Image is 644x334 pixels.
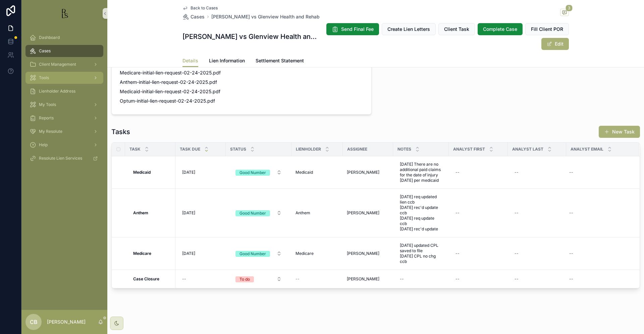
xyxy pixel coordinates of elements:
[296,251,314,256] span: Medicare
[182,57,198,64] span: Details
[239,210,266,216] div: Good Number
[512,208,562,218] a: --
[39,35,60,40] span: Dashboard
[39,115,54,121] span: Reports
[182,251,195,256] span: [DATE]
[569,170,573,175] div: --
[453,208,504,218] a: --
[382,23,436,35] button: Create Lien Letters
[230,247,287,260] a: Select Button
[397,274,445,284] a: --
[133,210,171,216] a: Anthem
[567,208,631,218] a: --
[400,243,442,264] span: [DATE] updated CPL saved to file [DATE] CPL no chg ccb
[560,9,569,17] button: 3
[211,13,320,20] a: [PERSON_NAME] vs Glenview Health and Rehab
[111,127,130,136] h1: Tasks
[212,69,221,76] span: .pdf
[25,45,103,57] a: Cases
[25,58,103,70] a: Client Management
[347,251,389,256] a: [PERSON_NAME]
[515,276,519,282] div: --
[478,23,523,35] button: Complete Case
[182,32,320,41] h1: [PERSON_NAME] vs Glenview Health and Rehab
[25,152,103,164] a: Resolute Lien Services
[483,26,517,33] span: Complete Case
[387,26,430,33] span: Create Lien Letters
[347,210,389,216] a: [PERSON_NAME]
[25,139,103,151] a: Help
[397,147,411,152] span: Notes
[599,126,640,138] button: New Task
[230,247,287,260] button: Select Button
[21,27,107,173] div: scrollable content
[567,248,631,259] a: --
[182,55,198,67] a: Details
[25,99,103,111] a: My Tools
[133,251,151,256] strong: Medicare
[347,170,389,175] a: [PERSON_NAME]
[347,276,389,282] a: [PERSON_NAME]
[209,55,245,68] a: Lien Information
[397,240,445,267] a: [DATE] updated CPL saved to file [DATE] CPL no chg ccb
[347,147,367,152] span: Assignee
[455,276,460,282] div: --
[239,276,250,282] div: To do
[230,273,287,285] a: Select Button
[179,274,222,284] a: --
[567,274,631,284] a: --
[39,89,75,94] span: Lienholder Address
[453,274,504,284] a: --
[531,26,563,33] span: Fill Client POR
[209,57,245,64] span: Lien Information
[39,156,82,161] span: Resolute Lien Services
[512,147,543,152] span: Analyst Last
[347,251,379,256] span: [PERSON_NAME]
[47,319,86,325] p: [PERSON_NAME]
[120,98,206,104] span: Optum-initial-lien-request-02-24-2025
[296,210,310,216] span: Anthem
[569,276,573,282] div: --
[25,125,103,137] a: My Resolute
[296,147,321,152] span: Lienholder
[230,166,287,178] button: Select Button
[129,147,141,152] span: Task
[453,248,504,259] a: --
[567,167,631,178] a: --
[191,5,218,11] span: Back to Cases
[180,147,200,152] span: Task Due
[296,170,313,175] span: Medicaid
[182,170,195,175] span: [DATE]
[239,170,266,176] div: Good Number
[133,276,171,282] a: Case Closure
[230,207,287,219] button: Select Button
[182,276,186,282] div: --
[211,88,220,95] span: .pdf
[120,79,208,86] span: Anthem-initial-lien-request-02-24-2025
[512,274,562,284] a: --
[182,5,218,11] a: Back to Cases
[206,98,215,104] span: .pdf
[400,162,442,183] span: [DATE] There are no additional paid claims for the date of injury [DATE] per medicaid
[182,13,205,20] a: Cases
[25,32,103,44] a: Dashboard
[453,167,504,178] a: --
[39,102,56,107] span: My Tools
[569,251,573,256] div: --
[133,251,171,256] a: Medicare
[39,129,62,134] span: My Resolute
[230,147,246,152] span: Status
[191,13,205,20] span: Cases
[39,142,48,148] span: Help
[400,194,442,232] span: [DATE] req updated lien ccb [DATE] rec'd update ccb [DATE] req update ccb [DATE] rec'd update
[438,23,475,35] button: Client Task
[296,210,339,216] a: Anthem
[515,170,519,175] div: --
[341,26,374,33] span: Send Final Fee
[512,248,562,259] a: --
[347,276,379,282] span: [PERSON_NAME]
[25,72,103,84] a: Tools
[347,210,379,216] span: [PERSON_NAME]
